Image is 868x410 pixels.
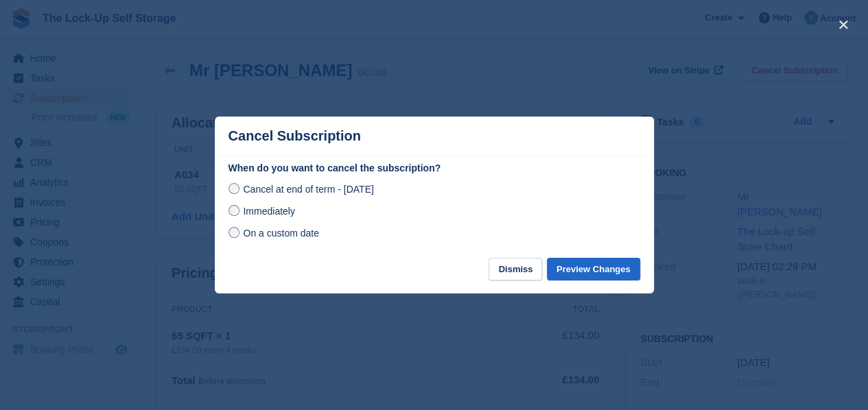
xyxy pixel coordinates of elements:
input: On a custom date [228,227,239,238]
input: Cancel at end of term - [DATE] [228,183,239,194]
span: Cancel at end of term - [DATE] [243,184,373,195]
span: On a custom date [243,228,319,239]
button: Preview Changes [547,258,640,280]
span: Immediately [243,206,294,217]
label: When do you want to cancel the subscription? [228,161,640,176]
button: Dismiss [489,258,542,280]
input: Immediately [228,205,239,216]
p: Cancel Subscription [228,128,361,144]
button: close [832,14,854,36]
